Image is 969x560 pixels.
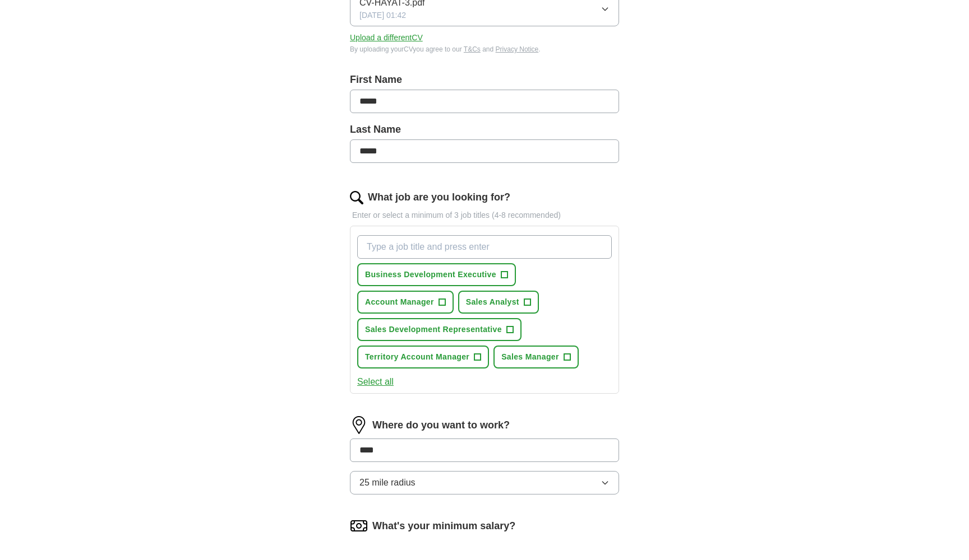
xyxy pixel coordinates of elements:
span: Account Manager [365,296,434,308]
span: Territory Account Manager [365,351,469,363]
input: Type a job title and press enter [357,235,612,259]
button: Sales Development Representative [357,318,522,341]
a: T&Cs [464,45,481,53]
button: Territory Account Manager [357,346,489,368]
a: Privacy Notice [496,45,539,53]
span: Sales Manager [501,351,559,363]
div: By uploading your CV you agree to our and . [350,44,619,54]
label: Last Name [350,122,619,137]
img: salary.png [350,517,368,535]
button: Account Manager [357,291,454,314]
span: [DATE] 01:42 [359,10,406,21]
button: Business Development Executive [357,263,516,286]
label: What's your minimum salary? [372,519,515,534]
img: location.png [350,416,368,434]
label: First Name [350,72,619,87]
button: Select all [357,375,394,389]
span: Business Development Executive [365,269,496,281]
button: Upload a differentCV [350,32,423,44]
span: Sales Development Representative [365,324,502,335]
label: What job are you looking for? [368,190,510,205]
label: Where do you want to work? [372,418,510,433]
button: Sales Manager [493,346,579,368]
span: 25 mile radius [359,476,416,489]
button: 25 mile radius [350,471,619,494]
span: Sales Analyst [466,296,519,308]
p: Enter or select a minimum of 3 job titles (4-8 recommended) [350,209,619,221]
img: search.png [350,191,363,204]
button: Sales Analyst [458,291,539,314]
